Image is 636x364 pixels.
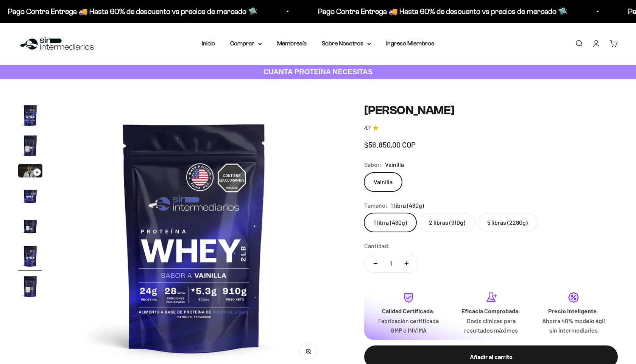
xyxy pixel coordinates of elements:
h1: [PERSON_NAME] [364,103,618,118]
div: Añadir al carrito [379,352,603,362]
button: Reducir cantidad [365,254,387,272]
a: 4.74.7 de 5.0 estrellas [364,124,618,132]
summary: Sobre Nosotros [322,39,371,48]
button: Ir al artículo 7 [18,274,42,301]
a: Ingreso Miembros [386,40,434,47]
legend: Sabor: [364,160,382,170]
img: Proteína Whey - Vainilla [18,244,42,268]
p: Pago Contra Entrega 🚚 Hasta 60% de descuento vs precios de mercado 🛸 [8,5,257,17]
button: Ir al artículo 5 [18,214,42,240]
strong: Precio Inteligente: [548,307,599,314]
a: Membresía [277,40,307,47]
img: Proteína Whey - Vainilla [18,184,42,208]
button: Aumentar cantidad [396,254,418,272]
label: Cantidad: [364,241,390,251]
button: Ir al artículo 6 [18,244,42,271]
p: Pago Contra Entrega 🚚 Hasta 60% de descuento vs precios de mercado 🛸 [318,5,567,17]
button: Ir al artículo 3 [18,164,42,180]
button: Ir al artículo 4 [18,184,42,210]
p: Dosis clínicas para resultados máximos [456,316,526,335]
summary: Comprar [230,39,262,48]
span: Vainilla [385,160,404,170]
img: Proteína Whey - Vainilla [18,134,42,158]
a: Inicio [202,40,215,47]
button: Ir al artículo 2 [18,134,42,160]
legend: Tamaño: [364,201,388,210]
strong: Calidad Certificada: [382,307,435,314]
p: Ahorra 40% modelo ágil sin intermediarios [538,316,609,335]
p: Fabricación certificada GMP e INVIMA [373,316,444,335]
span: 4.7 [364,124,371,132]
button: Ir al artículo 1 [18,103,42,130]
img: Proteína Whey - Vainilla [18,103,42,128]
strong: Eficacia Comprobada: [461,307,521,314]
sale-price: $58.850,00 COP [364,138,416,151]
img: Proteína Whey - Vainilla [18,214,42,238]
img: Proteína Whey - Vainilla [18,274,42,299]
strong: CUANTA PROTEÍNA NECESITAS [263,68,373,76]
span: 1 libra (460g) [391,201,424,210]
